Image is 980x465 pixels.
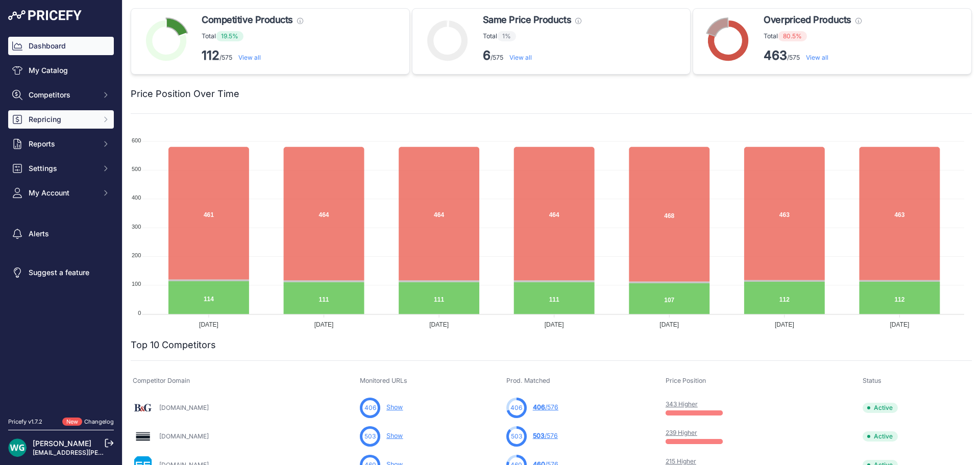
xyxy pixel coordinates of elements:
button: My Account [8,184,114,202]
tspan: 400 [132,194,141,201]
a: [DOMAIN_NAME] [159,404,209,411]
span: Active [863,403,898,413]
tspan: [DATE] [890,321,910,328]
tspan: 200 [132,252,141,258]
span: New [62,418,82,426]
p: Total [764,31,861,41]
button: Settings [8,159,114,178]
span: 19.5% [216,31,243,41]
strong: 112 [202,48,219,63]
a: Show [386,403,403,411]
tspan: 0 [138,310,141,316]
span: My Account [29,188,95,198]
a: Dashboard [8,37,114,55]
span: Competitors [29,90,95,100]
tspan: [DATE] [199,321,218,328]
button: Repricing [8,110,114,129]
a: My Catalog [8,61,114,80]
span: 406 [533,403,545,411]
span: Status [863,377,881,384]
span: 406 [364,403,376,412]
span: Competitor Domain [133,377,190,384]
span: Settings [29,163,95,174]
tspan: 600 [132,137,141,143]
a: [EMAIL_ADDRESS][PERSON_NAME][DOMAIN_NAME] [33,449,190,456]
p: /575 [483,47,581,64]
tspan: [DATE] [775,321,794,328]
div: Pricefy v1.7.2 [8,418,42,426]
img: Pricefy Logo [8,10,82,20]
span: 503 [364,432,376,441]
span: Competitive Products [202,13,293,27]
a: Show [386,432,403,439]
p: Total [483,31,581,41]
tspan: 500 [132,166,141,172]
button: Reports [8,135,114,153]
p: /575 [764,47,861,64]
span: Reports [29,139,95,149]
a: View all [238,54,261,61]
strong: 463 [764,48,787,63]
span: Price Position [666,377,706,384]
span: Prod. Matched [506,377,550,384]
tspan: [DATE] [429,321,449,328]
a: Alerts [8,225,114,243]
span: 406 [510,403,522,412]
a: 215 Higher [666,457,696,465]
a: 503/576 [533,432,558,439]
span: 1% [497,31,516,41]
tspan: [DATE] [545,321,564,328]
a: View all [806,54,828,61]
nav: Sidebar [8,37,114,405]
a: 406/576 [533,403,558,411]
span: Repricing [29,114,95,125]
span: Active [863,431,898,442]
span: Monitored URLs [360,377,407,384]
span: 80.5% [778,31,807,41]
span: Overpriced Products [764,13,851,27]
a: [PERSON_NAME] [33,439,91,448]
h2: Top 10 Competitors [131,338,216,352]
tspan: [DATE] [659,321,679,328]
a: 343 Higher [666,400,698,408]
a: View all [509,54,532,61]
strong: 6 [483,48,491,63]
span: 503 [533,432,545,439]
tspan: 300 [132,224,141,230]
a: Suggest a feature [8,263,114,282]
a: 239 Higher [666,429,697,436]
a: Changelog [84,418,114,425]
p: /575 [202,47,303,64]
tspan: 100 [132,281,141,287]
p: Total [202,31,303,41]
tspan: [DATE] [314,321,334,328]
h2: Price Position Over Time [131,87,239,101]
span: 503 [511,432,522,441]
button: Competitors [8,86,114,104]
span: Same Price Products [483,13,571,27]
a: [DOMAIN_NAME] [159,432,209,440]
